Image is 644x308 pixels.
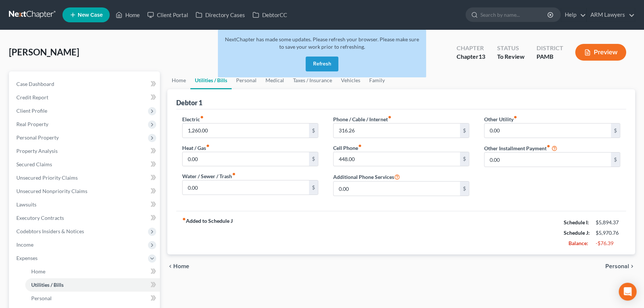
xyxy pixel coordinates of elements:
i: chevron_left [167,263,173,269]
span: Home [31,268,45,275]
div: Debtor 1 [176,98,202,107]
label: Phone / Cable / Internet [333,115,392,123]
span: New Case [78,12,103,18]
div: $ [309,123,318,138]
a: Client Portal [144,8,192,22]
label: Water / Sewer / Trash [182,172,236,180]
div: $ [611,123,620,138]
div: To Review [497,52,525,61]
span: Expenses [16,255,38,261]
div: District [537,44,563,52]
a: Utilities / Bills [25,278,160,292]
a: Unsecured Priority Claims [10,171,160,185]
div: $5,894.37 [596,219,620,226]
div: Status [497,44,525,52]
label: Other Utility [484,115,517,123]
a: Home [25,265,160,278]
span: Credit Report [16,94,48,100]
span: [PERSON_NAME] [9,46,79,57]
input: -- [484,123,611,138]
label: Additional Phone Services [333,172,400,181]
label: Cell Phone [333,144,362,152]
span: 13 [479,53,485,60]
input: -- [183,180,309,195]
span: Case Dashboard [16,81,54,87]
strong: Schedule J: [564,230,590,236]
div: Open Intercom Messenger [619,283,637,301]
i: fiber_manual_record [513,115,517,119]
a: DebtorCC [249,8,291,22]
div: $ [460,152,469,166]
span: Personal [31,295,52,301]
span: Client Profile [16,108,47,114]
i: chevron_right [629,263,635,269]
button: Personal chevron_right [605,263,635,269]
strong: Balance: [569,240,588,246]
strong: Added to Schedule J [182,217,233,248]
a: Lawsuits [10,198,160,211]
i: fiber_manual_record [200,115,204,119]
label: Other Installment Payment [484,144,550,152]
span: Executory Contracts [16,215,64,221]
div: $ [460,123,469,138]
div: PAMB [537,52,563,61]
label: Electric [182,115,204,123]
span: Personal [605,263,629,269]
button: Refresh [306,57,338,71]
label: Heat / Gas [182,144,210,152]
span: Lawsuits [16,201,36,208]
input: Search by name... [480,8,548,22]
a: Property Analysis [10,144,160,158]
div: Chapter [457,52,485,61]
div: Chapter [457,44,485,52]
div: $ [460,182,469,196]
a: Home [167,71,190,89]
button: Preview [575,44,626,61]
a: Help [561,8,586,22]
input: -- [334,182,460,196]
span: Utilities / Bills [31,282,64,288]
i: fiber_manual_record [358,144,362,148]
a: Secured Claims [10,158,160,171]
span: Income [16,241,33,248]
input: -- [183,123,309,138]
div: $5,970.76 [596,229,620,237]
div: $ [309,180,318,195]
a: Case Dashboard [10,77,160,91]
span: Home [173,263,189,269]
input: -- [183,152,309,166]
div: $ [611,153,620,167]
div: $ [309,152,318,166]
span: Unsecured Nonpriority Claims [16,188,87,194]
i: fiber_manual_record [388,115,392,119]
i: fiber_manual_record [182,217,186,221]
span: Property Analysis [16,148,58,154]
a: Home [112,8,144,22]
span: Secured Claims [16,161,52,167]
span: Codebtors Insiders & Notices [16,228,84,234]
a: Unsecured Nonpriority Claims [10,185,160,198]
strong: Schedule I: [564,219,589,225]
span: Personal Property [16,134,59,141]
a: ARM Lawyers [587,8,635,22]
input: -- [334,152,460,166]
span: NextChapter has made some updates. Please refresh your browser. Please make sure to save your wor... [225,36,419,50]
input: -- [484,153,611,167]
i: fiber_manual_record [206,144,210,148]
a: Credit Report [10,91,160,104]
a: Directory Cases [192,8,249,22]
a: Utilities / Bills [190,71,232,89]
span: Real Property [16,121,48,127]
div: -$76.39 [596,240,620,247]
a: Personal [25,292,160,305]
span: Unsecured Priority Claims [16,174,78,181]
button: chevron_left Home [167,263,189,269]
i: fiber_manual_record [232,172,236,176]
a: Executory Contracts [10,211,160,225]
i: fiber_manual_record [547,144,550,148]
input: -- [334,123,460,138]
